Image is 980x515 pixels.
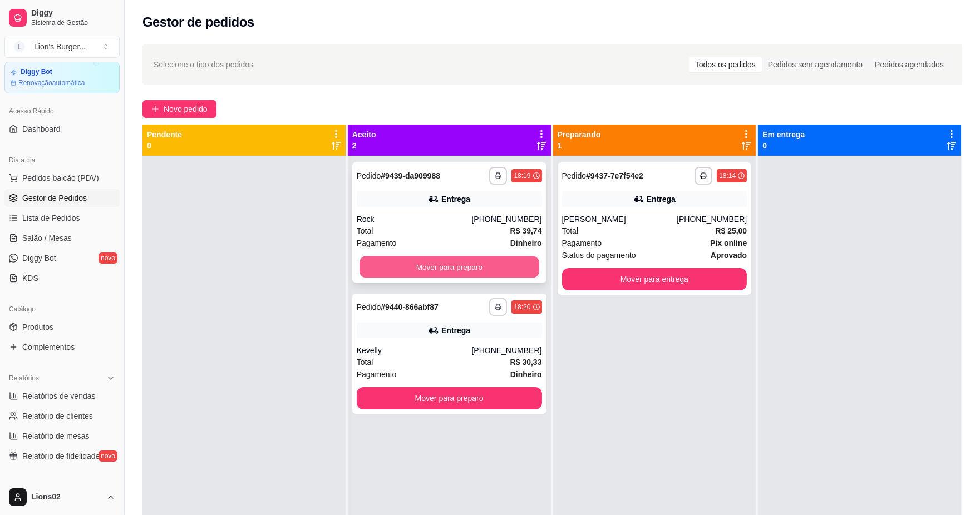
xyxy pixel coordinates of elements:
[22,390,96,402] span: Relatórios de vendas
[22,192,87,204] span: Gestor de Pedidos
[4,209,120,227] a: Lista de Pedidos
[719,171,736,180] div: 18:14
[22,341,75,353] span: Complementos
[22,410,93,422] span: Relatório de clientes
[357,345,472,356] div: Kevelly
[711,251,747,260] strong: aprovado
[762,57,869,72] div: Pedidos sem agendamento
[22,212,80,224] span: Lista de Pedidos
[586,171,643,180] strong: # 9437-7e7f54e2
[647,194,676,205] div: Entrega
[4,484,120,511] button: Lions02
[357,387,542,409] button: Mover para preparo
[4,249,120,267] a: Diggy Botnovo
[142,100,216,118] button: Novo pedido
[22,232,72,244] span: Salão / Mesas
[510,358,542,367] strong: R$ 30,33
[352,140,376,151] p: 2
[357,225,373,237] span: Total
[510,239,542,247] strong: Dinheiro
[4,318,120,336] a: Produtos
[22,252,56,264] span: Diggy Bot
[4,4,120,31] a: DiggySistema de Gestão
[147,129,182,140] p: Pendente
[510,226,542,235] strong: R$ 39,74
[4,447,120,465] a: Relatório de fidelidadenovo
[562,237,602,249] span: Pagamento
[4,269,120,287] a: KDS
[441,194,470,205] div: Entrega
[4,36,120,58] button: Select a team
[381,171,440,180] strong: # 9439-da909988
[562,268,747,290] button: Mover para entrega
[357,356,373,368] span: Total
[4,407,120,425] a: Relatório de clientes
[4,300,120,318] div: Catálogo
[4,478,120,496] div: Gerenciar
[34,41,86,52] div: Lion's Burger ...
[715,226,747,235] strong: R$ 25,00
[762,140,805,151] p: 0
[562,249,636,261] span: Status do pagamento
[142,13,254,31] h2: Gestor de pedidos
[710,239,747,247] strong: Pix online
[471,214,541,225] div: [PHONE_NUMBER]
[22,172,99,184] span: Pedidos balcão (PDV)
[357,171,381,180] span: Pedido
[4,427,120,445] a: Relatório de mesas
[4,387,120,405] a: Relatórios de vendas
[154,58,253,71] span: Selecione o tipo dos pedidos
[4,338,120,356] a: Complementos
[22,450,100,462] span: Relatório de fidelidade
[31,8,115,18] span: Diggy
[31,18,115,27] span: Sistema de Gestão
[471,345,541,356] div: [PHONE_NUMBER]
[514,171,530,180] div: 18:19
[558,129,601,140] p: Preparando
[357,303,381,311] span: Pedido
[562,225,579,237] span: Total
[31,492,102,502] span: Lions02
[9,374,39,383] span: Relatórios
[22,321,53,333] span: Produtos
[357,214,472,225] div: Rock
[558,140,601,151] p: 1
[677,214,747,225] div: [PHONE_NUMBER]
[562,171,587,180] span: Pedido
[4,189,120,207] a: Gestor de Pedidos
[360,256,539,278] button: Mover para preparo
[514,303,530,311] div: 18:20
[689,57,762,72] div: Todos os pedidos
[21,68,52,76] article: Diggy Bot
[357,368,397,380] span: Pagamento
[22,273,38,284] span: KDS
[562,214,677,225] div: [PERSON_NAME]
[4,169,120,187] button: Pedidos balcão (PDV)
[510,370,542,379] strong: Dinheiro
[4,120,120,138] a: Dashboard
[164,103,208,115] span: Novo pedido
[357,237,397,249] span: Pagamento
[762,129,805,140] p: Em entrega
[147,140,182,151] p: 0
[4,151,120,169] div: Dia a dia
[441,325,470,336] div: Entrega
[22,430,90,442] span: Relatório de mesas
[18,78,85,87] article: Renovação automática
[22,123,61,135] span: Dashboard
[381,303,439,311] strong: # 9440-866abf87
[4,229,120,247] a: Salão / Mesas
[4,62,120,93] a: Diggy BotRenovaçãoautomática
[869,57,950,72] div: Pedidos agendados
[151,105,159,113] span: plus
[4,102,120,120] div: Acesso Rápido
[14,41,25,52] span: L
[352,129,376,140] p: Aceito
